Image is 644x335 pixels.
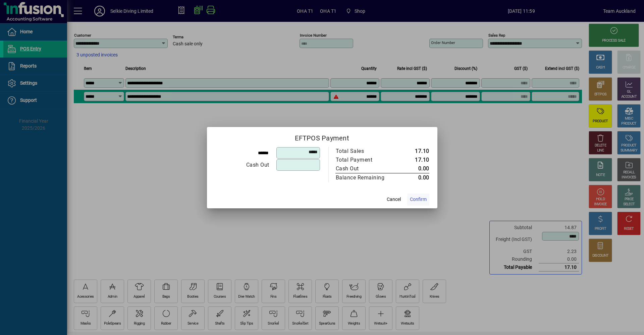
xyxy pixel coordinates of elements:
td: Total Payment [335,156,399,164]
td: 0.00 [399,173,429,182]
td: 17.10 [399,147,429,156]
div: Cash Out [336,165,392,173]
span: Confirm [410,196,427,203]
div: Balance Remaining [336,174,392,182]
td: 0.00 [399,164,429,173]
div: Cash Out [215,161,269,169]
td: Total Sales [335,147,399,156]
span: Cancel [387,196,401,203]
td: 17.10 [399,156,429,164]
button: Cancel [383,194,405,206]
h2: EFTPOS Payment [207,127,437,146]
button: Confirm [407,194,429,206]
